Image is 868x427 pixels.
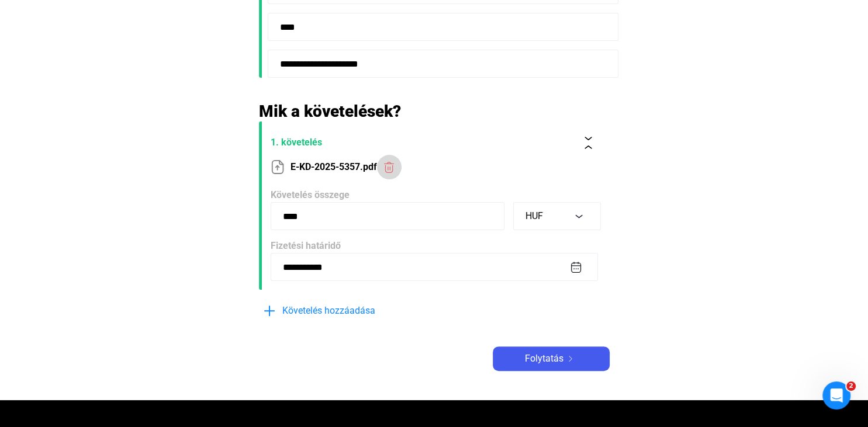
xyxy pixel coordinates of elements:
[525,210,543,221] span: HUF
[271,136,572,150] span: 1. követelés
[291,160,377,174] span: E-KD-2025-5357.pdf
[563,356,577,362] img: arrow-right-white
[582,137,594,149] img: collapse
[271,189,350,200] span: Követelés összege
[493,346,610,371] button: Folytatásarrow-right-white
[259,298,434,323] button: plus-blueKövetelés hozzáadása
[262,304,276,318] img: plus-blue
[377,155,402,179] button: trash-red
[383,161,395,173] img: trash-red
[513,202,601,230] button: HUF
[525,352,563,366] span: Folytatás
[259,101,610,121] h2: Mik a követelések?
[846,381,856,391] span: 2
[822,381,850,409] iframe: Intercom live chat
[271,160,285,174] img: upload-paper
[576,130,601,155] button: collapse
[282,304,375,318] span: Követelés hozzáadása
[271,240,341,251] span: Fizetési határidő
